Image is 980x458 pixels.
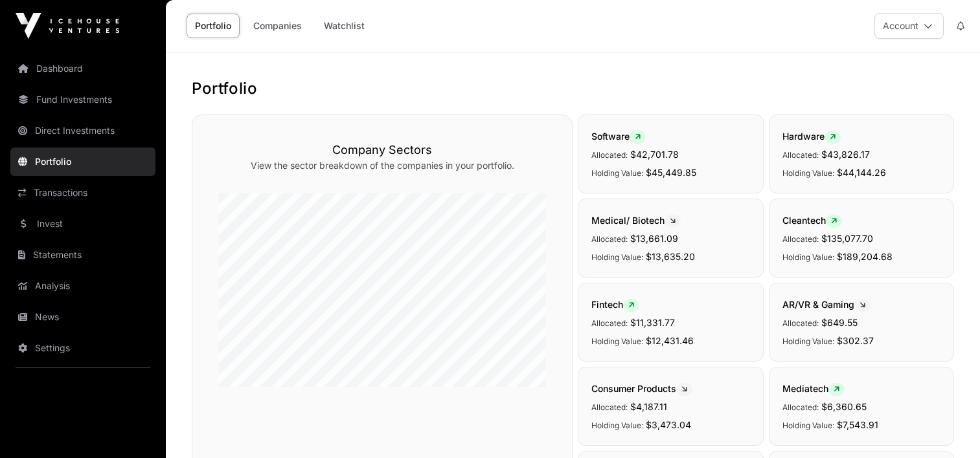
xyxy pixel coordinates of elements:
[782,150,819,160] span: Allocated:
[10,241,155,269] a: Statements
[646,167,696,178] span: $45,449.85
[591,234,628,244] span: Allocated:
[245,14,310,38] a: Companies
[16,13,119,39] img: Icehouse Ventures Logo
[591,150,628,160] span: Allocated:
[782,402,819,412] span: Allocated:
[874,13,944,39] button: Account
[837,251,893,262] span: $189,204.68
[10,54,155,83] a: Dashboard
[782,383,845,394] span: Mediatech
[821,317,858,328] span: $649.55
[782,299,871,310] span: AR/VR & Gaming
[218,159,546,172] p: View the sector breakdown of the companies in your portfolio.
[192,78,954,99] h1: Portfolio
[10,210,155,238] a: Invest
[837,419,878,430] span: $7,543.91
[630,149,679,160] span: $42,701.78
[591,131,646,142] span: Software
[10,85,155,114] a: Fund Investments
[646,251,695,262] span: $13,635.20
[821,401,867,412] span: $6,360.65
[591,215,681,226] span: Medical/ Biotech
[591,299,639,310] span: Fintech
[10,334,155,362] a: Settings
[630,401,667,412] span: $4,187.11
[646,419,691,430] span: $3,473.04
[782,336,834,346] span: Holding Value:
[10,116,155,145] a: Direct Investments
[10,179,155,207] a: Transactions
[915,396,980,458] iframe: Chat Widget
[315,14,373,38] a: Watchlist
[821,233,873,244] span: $135,077.70
[10,272,155,300] a: Analysis
[782,215,842,226] span: Cleantech
[591,420,643,430] span: Holding Value:
[837,167,886,178] span: $44,144.26
[646,335,694,346] span: $12,431.46
[591,252,643,262] span: Holding Value:
[591,402,628,412] span: Allocated:
[782,252,834,262] span: Holding Value:
[782,234,819,244] span: Allocated:
[782,420,834,430] span: Holding Value:
[218,141,546,159] h3: Company Sectors
[591,336,643,346] span: Holding Value:
[821,149,870,160] span: $43,826.17
[837,335,874,346] span: $302.37
[591,383,692,394] span: Consumer Products
[187,14,240,38] a: Portfolio
[630,233,678,244] span: $13,661.09
[10,303,155,331] a: News
[782,168,834,178] span: Holding Value:
[10,147,155,176] a: Portfolio
[630,317,675,328] span: $11,331.77
[591,318,628,328] span: Allocated:
[782,131,841,142] span: Hardware
[591,168,643,178] span: Holding Value:
[782,318,819,328] span: Allocated:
